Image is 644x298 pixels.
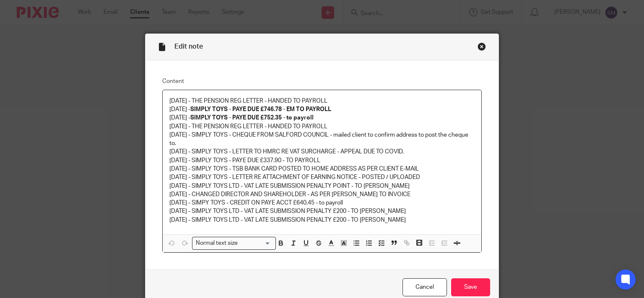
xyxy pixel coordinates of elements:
[174,43,203,50] span: Edit note
[451,278,490,296] input: Save
[402,278,447,296] a: Cancel
[169,165,475,173] p: [DATE] - SIMPLY TOYS - TSB BANK CARD POSTED TO HOME ADDRESS AS PER CLIENT E-MAIL
[169,131,475,148] p: [DATE] - SIMPLY TOYS - CHEQUE FROM SALFORD COUNCIL - mailed client to confirm address to post the...
[162,77,482,86] label: Content
[169,122,475,131] p: [DATE] - THE PENSION REG LETTER - HANDED TO PAYROLL
[169,190,475,199] p: [DATE] - CHANGED DIRECTOR AND SHAREHOLDER - AS PER [PERSON_NAME] TO INVOICE
[190,115,314,121] strong: SIMPLY TOYS - PAYE DUE £752.35 - to payroll
[169,182,475,190] p: [DATE] - SIMPLY TOYS LTD - VAT LATE SUBMISSION PENALTY POINT - TO [PERSON_NAME]
[478,42,486,51] div: Close this dialog window
[169,156,475,165] p: [DATE] - SIMPLY TOYS - PAYE DUE £337.90 - TO PAYROLL
[169,173,475,181] p: [DATE] - SIMPLY TOYS - LETTER RE ATTACHMENT OF EARNING NOTICE - POSTED / UPLOADED
[241,239,271,248] input: Search for option
[169,97,475,105] p: [DATE] - THE PENSION REG LETTER - HANDED TO PAYROLL
[169,216,475,224] p: [DATE] - SIMPLY TOYS LTD - VAT LATE SUBMISSION PENALTY £200 - TO [PERSON_NAME]
[194,239,240,248] span: Normal text size
[190,106,331,112] strong: SIMPLY TOYS - PAYE DUE £746.78 - EM TO PAYROLL
[192,237,276,250] div: Search for option
[169,114,475,122] p: [DATE] -
[169,148,475,156] p: [DATE] - SIMPLY TOYS - LETTER TO HMRC RE VAT SURCHARGE - APPEAL DUE TO COVID.
[169,199,475,207] p: [DATE] - SIMPY TOYS - CREDIT ON PAYE ACCT £640.45 - to payroll
[169,207,475,215] p: [DATE] - SIMPLY TOYS LTD - VAT LATE SUBMISSION PENALTY £200 - TO [PERSON_NAME]
[169,105,475,114] p: [DATE] -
